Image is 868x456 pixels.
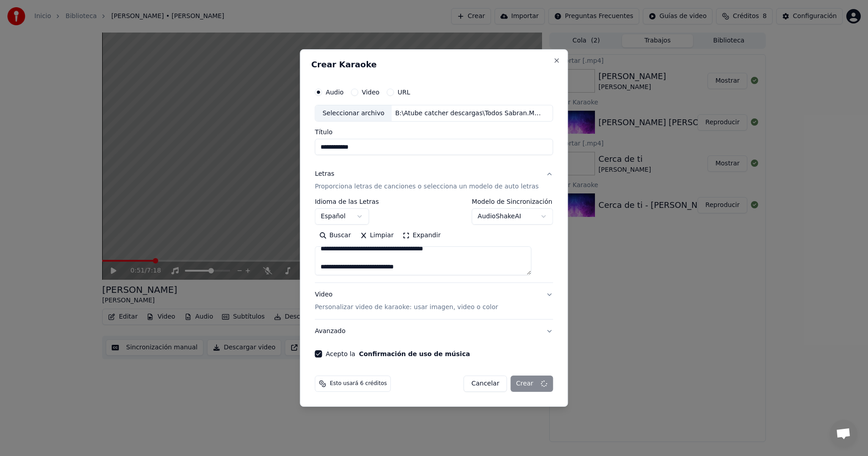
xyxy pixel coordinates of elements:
button: Expandir [398,229,445,243]
label: Video [362,89,379,95]
h2: Crear Karaoke [311,61,557,69]
p: Personalizar video de karaoke: usar imagen, video o color [315,303,498,312]
button: Acepto la [359,351,470,357]
button: Cancelar [464,376,507,392]
button: Limpiar [355,229,398,243]
label: Título [315,129,553,136]
label: Modelo de Sincronización [472,199,553,205]
span: Esto usará 6 créditos [330,380,387,387]
label: URL [397,89,410,95]
p: Proporciona letras de canciones o selecciona un modelo de auto letras [315,183,538,192]
label: Idioma de las Letras [315,199,379,205]
button: VideoPersonalizar video de karaoke: usar imagen, video o color [315,283,553,320]
label: Audio [325,89,344,95]
div: B:\Atube catcher descargas\Todos Sabran.MP3 [392,109,545,118]
div: Letras [315,170,334,179]
div: Video [315,291,498,312]
label: Acepto la [325,351,470,357]
div: LetrasProporciona letras de canciones o selecciona un modelo de auto letras [315,199,553,283]
div: Seleccionar archivo [315,105,392,122]
button: LetrasProporciona letras de canciones o selecciona un modelo de auto letras [315,163,553,199]
button: Avanzado [315,320,553,343]
button: Buscar [315,229,355,243]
